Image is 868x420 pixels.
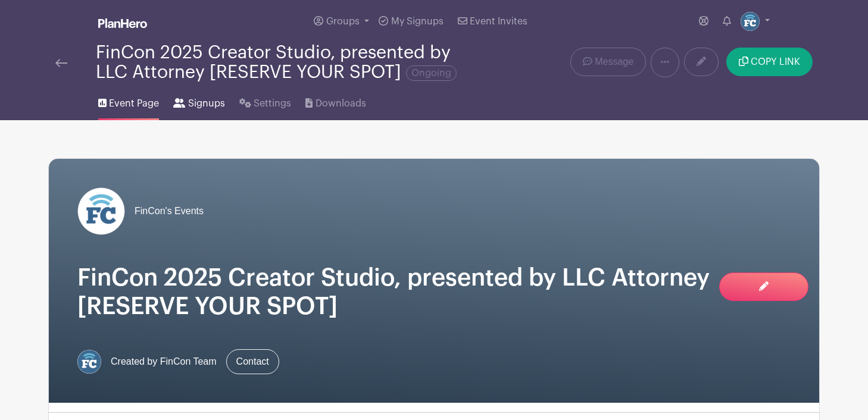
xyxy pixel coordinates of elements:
[741,12,760,31] img: FC%20circle.png
[406,65,457,81] span: Ongoing
[595,55,633,69] span: Message
[109,96,159,111] span: Event Page
[570,48,646,76] a: Message
[316,96,366,111] span: Downloads
[751,57,800,67] span: COPY LINK
[77,187,125,235] img: FC%20circle_white.png
[726,48,813,76] button: COPY LINK
[326,17,360,26] span: Groups
[77,264,791,321] h1: FinCon 2025 Creator Studio, presented by LLC Attorney [RESERVE YOUR SPOT]
[239,82,291,120] a: Settings
[55,59,67,67] img: back-arrow-29a5d9b10d5bd6ae65dc969a981735edf675c4d7a1fe02e03b50dbd4ba3cdb55.svg
[470,17,527,26] span: Event Invites
[98,18,147,28] img: logo_white-6c42ec7e38ccf1d336a20a19083b03d10ae64f83f12c07503d8b9e83406b4c7d.svg
[391,17,444,26] span: My Signups
[254,96,291,111] span: Settings
[98,82,159,120] a: Event Page
[305,82,366,120] a: Downloads
[188,96,225,111] span: Signups
[173,82,224,120] a: Signups
[226,349,279,374] a: Contact
[96,43,482,82] div: FinCon 2025 Creator Studio, presented by LLC Attorney [RESERVE YOUR SPOT]
[111,355,217,369] span: Created by FinCon Team
[77,350,101,374] img: FC%20circle.png
[135,204,204,218] span: FinCon's Events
